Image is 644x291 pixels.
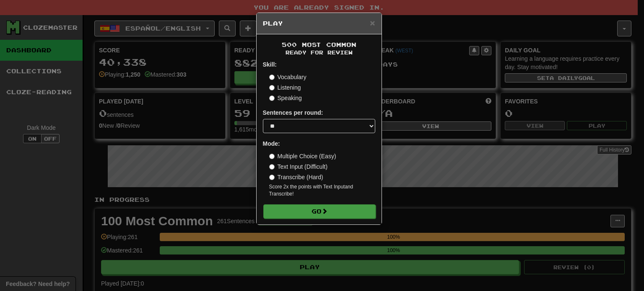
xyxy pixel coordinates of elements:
[269,94,302,102] label: Speaking
[269,83,301,92] label: Listening
[370,18,375,28] span: ×
[263,49,375,56] small: Ready for Review
[269,173,323,181] label: Transcribe (Hard)
[269,95,275,101] input: Speaking
[263,204,376,219] button: Go
[263,19,375,28] h5: Play
[263,140,280,147] strong: Mode:
[263,61,277,68] strong: Skill:
[370,18,375,27] button: Close
[269,73,306,81] label: Vocabulary
[269,85,275,90] input: Listening
[269,162,328,171] label: Text Input (Difficult)
[269,152,336,160] label: Multiple Choice (Easy)
[282,41,356,48] span: 500 Most Common
[269,154,275,159] input: Multiple Choice (Easy)
[269,175,275,180] input: Transcribe (Hard)
[269,164,275,170] input: Text Input (Difficult)
[269,183,375,198] small: Score 2x the points with Text Input and Transcribe !
[269,75,275,80] input: Vocabulary
[263,108,323,117] label: Sentences per round:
